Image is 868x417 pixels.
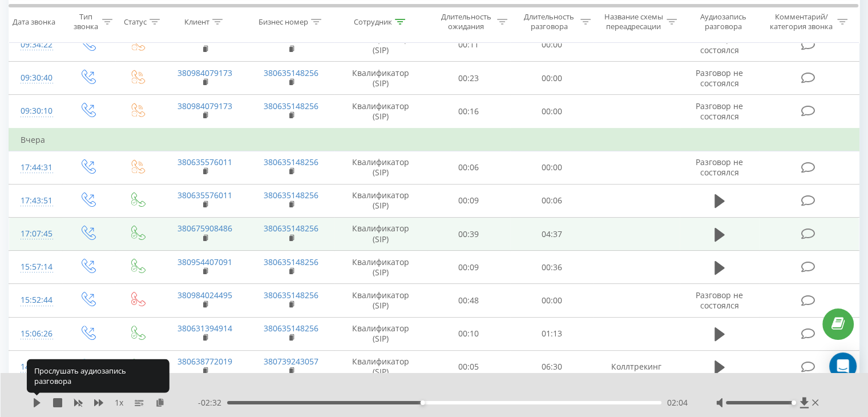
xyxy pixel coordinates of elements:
[354,17,392,26] div: Сотрудник
[21,289,51,311] div: 15:52:44
[427,28,510,61] td: 00:11
[124,17,147,26] div: Статус
[21,67,51,89] div: 09:30:40
[177,256,232,267] a: 380954407091
[696,34,743,55] span: Разговор не состоялся
[510,284,593,317] td: 00:00
[177,356,232,367] a: 380638772019
[667,397,688,408] span: 02:04
[177,323,232,334] a: 380631394914
[21,190,51,212] div: 17:43:51
[427,350,510,383] td: 00:05
[427,251,510,284] td: 00:09
[696,157,743,178] span: Разговор не состоялся
[21,323,51,345] div: 15:06:26
[696,290,743,311] span: Разговор не состоялся
[177,290,232,300] a: 380984024495
[510,184,593,217] td: 00:06
[829,352,857,380] div: Open Intercom Messenger
[264,256,318,267] a: 380635148256
[768,12,834,31] div: Комментарий/категория звонка
[427,284,510,317] td: 00:48
[264,101,318,111] a: 380635148256
[264,323,318,334] a: 380635148256
[264,67,318,78] a: 380635148256
[21,256,51,278] div: 15:57:14
[177,157,232,167] a: 380635576011
[334,251,427,284] td: Квалификатор (SIP)
[510,62,593,95] td: 00:00
[791,400,796,405] div: Accessibility label
[21,157,51,179] div: 17:44:31
[510,350,593,383] td: 06:30
[510,28,593,61] td: 00:00
[427,218,510,251] td: 00:39
[21,100,51,122] div: 09:30:10
[696,101,743,122] span: Разговор не состоялся
[334,28,427,61] td: Квалификатор (SIP)
[184,17,209,26] div: Клиент
[510,317,593,350] td: 01:13
[427,151,510,184] td: 00:06
[334,151,427,184] td: Квалификатор (SIP)
[696,67,743,89] span: Разговор не состоялся
[438,12,495,31] div: Длительность ожидания
[427,184,510,217] td: 00:09
[9,129,859,151] td: Вчера
[177,190,232,201] a: 380635576011
[593,350,679,383] td: Коллтрекинг
[177,101,232,111] a: 380984079173
[427,62,510,95] td: 00:23
[334,317,427,350] td: Квалификатор (SIP)
[264,190,318,201] a: 380635148256
[264,223,318,234] a: 380635148256
[334,95,427,129] td: Квалификатор (SIP)
[520,12,578,31] div: Длительность разговора
[510,251,593,284] td: 00:36
[177,67,232,78] a: 380984079173
[13,17,55,26] div: Дата звонка
[421,400,425,405] div: Accessibility label
[510,95,593,129] td: 00:00
[334,218,427,251] td: Квалификатор (SIP)
[427,95,510,129] td: 00:16
[177,223,232,234] a: 380675908486
[604,12,664,31] div: Название схемы переадресации
[264,290,318,300] a: 380635148256
[334,184,427,217] td: Квалификатор (SIP)
[264,157,318,167] a: 380635148256
[198,397,227,408] span: - 02:32
[690,12,757,31] div: Аудиозапись разговора
[334,284,427,317] td: Квалификатор (SIP)
[334,62,427,95] td: Квалификатор (SIP)
[510,218,593,251] td: 04:37
[21,34,51,56] div: 09:34:22
[27,359,169,392] div: Прослушать аудиозапись разговора
[115,397,123,408] span: 1 x
[21,223,51,245] div: 17:07:45
[259,17,308,26] div: Бизнес номер
[427,317,510,350] td: 00:10
[264,356,318,367] a: 380739243057
[334,350,427,383] td: Квалификатор (SIP)
[72,12,99,31] div: Тип звонка
[21,356,51,378] div: 14:53:51
[510,151,593,184] td: 00:00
